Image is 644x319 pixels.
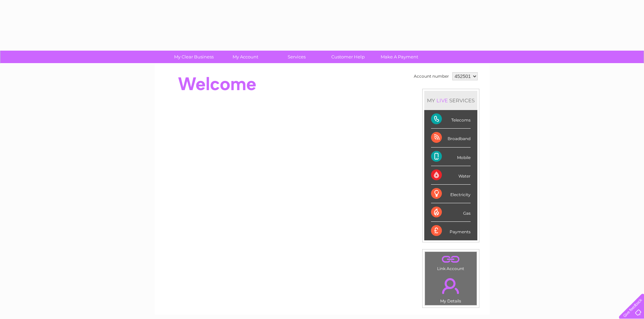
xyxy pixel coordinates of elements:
[431,148,471,166] div: Mobile
[435,97,449,104] div: LIVE
[431,185,471,203] div: Electricity
[424,91,477,110] div: MY SERVICES
[166,51,222,63] a: My Clear Business
[431,129,471,147] div: Broadband
[427,274,475,298] a: .
[217,51,273,63] a: My Account
[427,254,475,265] a: .
[425,251,477,273] td: Link Account
[431,166,471,185] div: Water
[431,222,471,240] div: Payments
[372,51,427,63] a: Make A Payment
[431,110,471,129] div: Telecoms
[431,203,471,222] div: Gas
[412,71,451,82] td: Account number
[320,51,376,63] a: Customer Help
[269,51,325,63] a: Services
[425,272,477,305] td: My Details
